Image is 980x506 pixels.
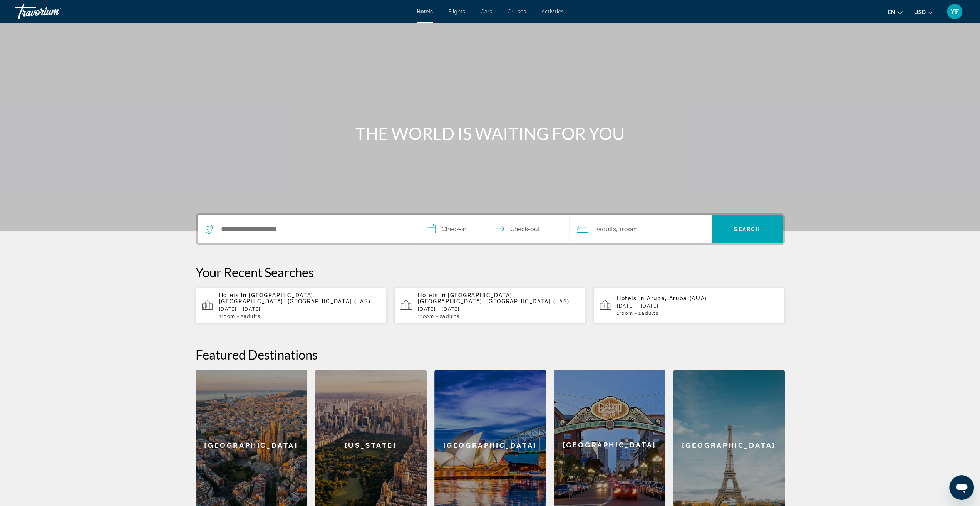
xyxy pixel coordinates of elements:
span: , 1 [616,224,638,235]
span: 1 [219,314,235,319]
a: Cars [481,8,492,15]
div: Search widget [198,215,783,243]
span: 1 [617,311,633,316]
iframe: Button to launch messaging window [949,475,974,500]
span: 2 [440,314,460,319]
button: Change language [888,7,903,18]
span: 2 [595,224,616,235]
a: Flights [448,8,465,15]
p: [DATE] - [DATE] [219,306,381,312]
span: Room [420,314,434,319]
a: Travorium [15,2,92,22]
a: Activities [541,8,564,15]
h1: THE WORLD IS WAITING FOR YOU [346,123,635,143]
button: Search [712,215,783,243]
span: Room [620,311,633,316]
button: Change currency [914,7,933,18]
button: Hotels in [GEOGRAPHIC_DATA], [GEOGRAPHIC_DATA], [GEOGRAPHIC_DATA] (LAS)[DATE] - [DATE]1Room2Adults [394,287,586,324]
span: Adults [442,314,459,319]
span: Room [221,314,235,319]
span: Hotels in [418,292,446,298]
span: 2 [638,311,658,316]
span: Adults [244,314,261,319]
a: Hotels [417,8,433,15]
span: Aruba, Aruba (AUA) [647,295,707,301]
a: Cruises [508,8,526,15]
span: [GEOGRAPHIC_DATA], [GEOGRAPHIC_DATA], [GEOGRAPHIC_DATA] (LAS) [418,292,570,304]
span: 1 [418,314,434,319]
span: Adults [642,311,658,316]
span: en [888,9,895,15]
span: USD [914,9,926,15]
button: Select check in and out date [419,215,569,243]
span: Search [734,226,760,232]
span: YF [950,8,959,15]
p: [DATE] - [DATE] [617,303,779,309]
span: Adults [598,225,616,233]
button: Hotels in [GEOGRAPHIC_DATA], [GEOGRAPHIC_DATA], [GEOGRAPHIC_DATA] (LAS)[DATE] - [DATE]1Room2Adults [196,287,387,324]
h2: Featured Destinations [196,347,785,362]
span: Hotels in [617,295,645,301]
input: Search hotel destination [220,224,407,235]
button: User Menu [945,3,965,20]
p: Your Recent Searches [196,264,785,280]
span: Room [622,225,638,233]
span: Hotels in [219,292,247,298]
span: [GEOGRAPHIC_DATA], [GEOGRAPHIC_DATA], [GEOGRAPHIC_DATA] (LAS) [219,292,371,304]
button: Travelers: 2 adults, 0 children [569,215,712,243]
p: [DATE] - [DATE] [418,306,580,312]
span: 2 [241,314,261,319]
button: Hotels in Aruba, Aruba (AUA)[DATE] - [DATE]1Room2Adults [593,287,785,324]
